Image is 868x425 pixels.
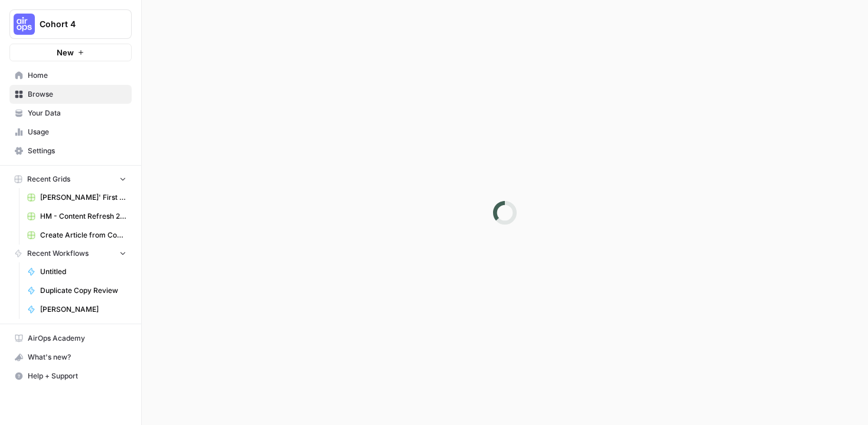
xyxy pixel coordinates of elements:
span: Your Data [28,108,126,118]
span: New [57,47,74,58]
img: Cohort 4 Logo [14,14,35,35]
button: What's new? [9,348,132,367]
button: Recent Workflows [9,245,132,262]
span: [PERSON_NAME]' First Flow Grid [40,192,126,203]
a: Settings [9,141,132,160]
span: Untitled [40,266,126,277]
a: Usage [9,123,132,141]
a: Your Data [9,104,132,123]
a: [PERSON_NAME] [22,300,132,319]
button: Workspace: Cohort 4 [9,9,132,39]
a: Browse [9,85,132,104]
span: Create Article from Content Brief - Fork Grid [40,230,126,240]
span: Usage [28,127,126,137]
a: Create Article from Content Brief - Fork Grid [22,226,132,245]
span: Home [28,70,126,81]
span: Recent Workflows [27,248,89,259]
span: Help + Support [28,371,126,381]
div: What's new? [10,348,131,366]
a: HM - Content Refresh 28.07 Grid [22,207,132,226]
span: AirOps Academy [28,333,126,344]
span: [PERSON_NAME] [40,304,126,315]
a: [PERSON_NAME]' First Flow Grid [22,188,132,207]
span: Settings [28,146,126,156]
a: Untitled [22,262,132,281]
a: Home [9,66,132,85]
button: Recent Grids [9,170,132,188]
span: Duplicate Copy Review [40,285,126,296]
span: Cohort 4 [40,18,111,30]
button: Help + Support [9,367,132,386]
button: New [9,44,132,61]
span: Browse [28,89,126,100]
a: AirOps Academy [9,329,132,348]
a: Duplicate Copy Review [22,281,132,300]
span: HM - Content Refresh 28.07 Grid [40,211,126,222]
span: Recent Grids [27,174,70,185]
